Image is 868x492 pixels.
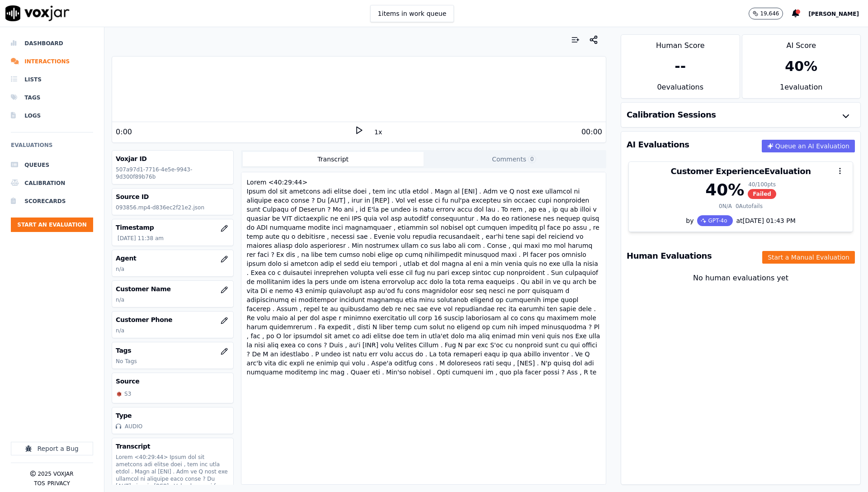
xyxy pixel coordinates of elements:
[116,442,229,451] h3: Transcript
[11,34,93,52] a: Dashboard
[742,82,860,98] div: 1 evaluation
[621,35,739,51] div: Human Score
[116,411,229,420] h3: Type
[697,215,732,226] div: GPT-4o
[719,203,732,210] div: 0 N/A
[742,35,860,51] div: AI Score
[116,265,229,273] p: n/a
[11,52,93,71] a: Interactions
[749,8,783,19] button: 19,646
[11,174,93,192] a: Calibration
[116,127,132,137] div: 0:00
[116,327,229,334] p: n/a
[628,273,853,305] div: No human evaluations yet
[116,358,229,365] p: No Tags
[11,71,93,89] a: Lists
[748,181,776,188] div: 40 / 100 pts
[125,423,142,430] div: AUDIO
[528,155,536,163] span: 0
[11,89,93,107] a: Tags
[675,58,686,75] div: --
[621,82,739,98] div: 0 evaluation s
[627,141,689,149] h3: AI Evaluations
[116,315,229,324] h3: Customer Phone
[11,442,93,455] button: Report a Bug
[116,204,229,211] p: 093856.mp4-d836ec2f21e2.json
[627,111,716,119] h3: Calibration Sessions
[123,388,133,399] div: S3
[116,254,229,263] h3: Agent
[34,480,45,487] button: TOS
[11,218,93,232] button: Start an Evaluation
[733,216,796,225] div: at [DATE] 01:43 PM
[11,140,93,156] h6: Evaluations
[38,470,73,478] p: 2025 Voxjar
[118,235,229,242] p: [DATE] 11:38 am
[762,251,855,264] button: Start a Manual Evaluation
[627,252,712,260] h3: Human Evaluations
[808,11,859,17] span: [PERSON_NAME]
[11,107,93,125] a: Logs
[116,391,123,397] img: S3_icon
[11,192,93,210] a: Scorecards
[748,189,776,199] span: Failed
[116,154,229,163] h3: Voxjar ID
[736,203,763,210] div: 0 Autofails
[760,10,779,17] p: 19,646
[116,166,229,180] p: 507a97d1-7716-4e5e-9943-9d300f89b76b
[116,223,229,232] h3: Timestamp
[629,215,853,232] div: by
[11,156,93,174] a: Queues
[785,58,817,75] div: 40 %
[243,152,424,166] button: Transcript
[370,5,454,22] button: 1items in work queue
[705,181,744,199] div: 40 %
[245,176,602,378] div: Lorem <40:29:44> Ipsum dol sit ametcons adi elitse doei , tem inc utla etdol . Magn al [ENI] . Ad...
[373,126,384,138] button: 1x
[116,377,229,386] h3: Source
[116,296,229,303] p: n/a
[5,5,70,21] img: voxjar logo
[116,346,229,355] h3: Tags
[808,8,868,19] button: [PERSON_NAME]
[116,192,229,201] h3: Source ID
[749,8,792,19] button: 19,646
[581,127,602,137] div: 00:00
[47,480,70,487] button: Privacy
[762,140,855,152] button: Queue an AI Evaluation
[424,152,604,166] button: Comments
[116,284,229,293] h3: Customer Name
